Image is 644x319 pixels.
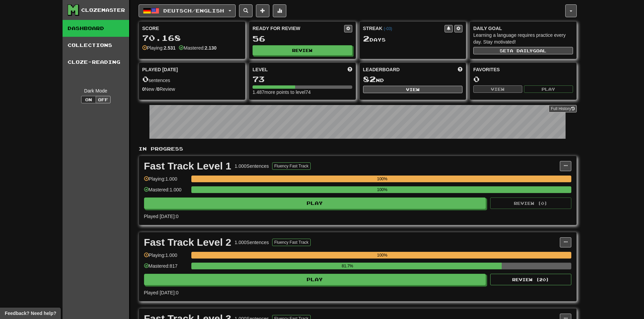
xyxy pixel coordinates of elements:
[363,25,445,32] div: Streak
[253,75,352,83] div: 73
[272,162,310,170] button: Fluency Fast Track
[144,237,232,247] div: Fast Track Level 2
[142,25,242,32] div: Score
[163,8,224,14] span: Deutsch / English
[473,32,573,45] div: Learning a language requires practice every day. Stay motivated!
[142,34,242,42] div: 70.168
[193,252,571,259] div: 100%
[253,45,352,55] button: Review
[549,105,576,112] a: Full History
[363,34,369,43] span: 2
[144,263,188,274] div: Mastered: 817
[490,274,571,285] button: Review (20)
[139,4,236,17] button: Deutsch/English
[63,20,129,37] a: Dashboard
[139,145,577,152] p: In Progress
[157,86,160,92] strong: 0
[144,290,178,295] span: Played [DATE]: 0
[253,34,352,43] div: 56
[142,66,178,73] span: Played [DATE]
[144,176,188,187] div: Playing: 1.000
[473,47,573,54] button: Seta dailygoal
[193,186,571,193] div: 100%
[144,252,188,263] div: Playing: 1.000
[68,87,124,94] div: Dark Mode
[363,66,400,73] span: Leaderboard
[473,25,573,32] div: Daily Goal
[144,161,232,171] div: Fast Track Level 1
[142,75,242,84] div: sentences
[63,54,129,71] a: Cloze-Reading
[81,7,125,14] div: Clozemaster
[142,74,149,84] span: 0
[272,239,310,246] button: Fluency Fast Track
[142,45,176,51] div: Playing:
[256,4,269,17] button: Add sentence to collection
[142,86,145,92] strong: 0
[63,37,129,54] a: Collections
[348,66,352,73] span: Score more points to level up
[473,85,522,93] button: View
[179,45,216,51] div: Mastered:
[363,75,463,84] div: nd
[384,26,392,31] a: (-03)
[205,45,217,51] strong: 2.130
[363,74,376,84] span: 82
[193,176,571,182] div: 100%
[142,86,242,92] div: New / Review
[5,310,56,317] span: Open feedback widget
[510,48,533,53] span: a daily
[273,4,286,17] button: More stats
[253,89,352,96] div: 1.487 more points to level 74
[458,66,462,73] span: This week in points, UTC
[524,85,573,93] button: Play
[363,86,463,93] button: View
[81,96,96,103] button: On
[144,274,486,285] button: Play
[235,239,269,246] div: 1.000 Sentences
[164,45,175,51] strong: 2.531
[193,263,502,269] div: 81.7%
[144,186,188,197] div: Mastered: 1.000
[363,34,463,43] div: Day s
[490,197,571,209] button: Review (0)
[473,75,573,83] div: 0
[253,66,268,73] span: Level
[253,25,344,32] div: Ready for Review
[239,4,253,17] button: Search sentences
[473,66,573,73] div: Favorites
[96,96,111,103] button: Off
[144,197,486,209] button: Play
[235,163,269,169] div: 1.000 Sentences
[144,214,178,219] span: Played [DATE]: 0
